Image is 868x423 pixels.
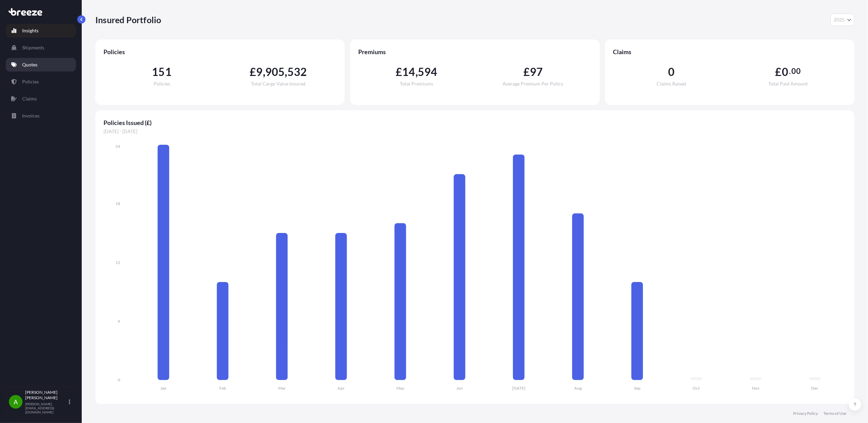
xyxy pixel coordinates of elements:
span: , [285,66,287,77]
tspan: Dec [811,386,819,391]
p: Insured Portfolio [95,14,161,25]
span: 97 [530,66,543,77]
span: 2025 [834,16,845,23]
tspan: [DATE] [512,386,525,391]
span: 14 [402,66,415,77]
p: Policies [22,78,39,85]
tspan: Apr [337,386,345,391]
p: Quotes [22,61,37,68]
a: Policies [6,75,76,89]
span: 9 [256,66,263,77]
span: [DATE] - [DATE] [104,128,846,135]
span: 00 [792,68,801,74]
tspan: 6 [118,319,120,324]
a: Terms of Use [823,411,846,416]
p: Shipments [22,44,44,51]
span: , [263,66,265,77]
tspan: Jan [160,386,167,391]
p: Claims [22,95,37,102]
a: Quotes [6,58,76,72]
tspan: Aug [574,386,582,391]
tspan: 12 [115,260,120,265]
p: Insights [22,27,38,34]
a: Invoices [6,109,76,123]
a: Shipments [6,41,76,54]
span: £ [250,66,256,77]
tspan: Feb [219,386,226,391]
p: [PERSON_NAME] [PERSON_NAME] [25,390,67,401]
tspan: Sep [634,386,641,391]
span: £ [396,66,402,77]
span: £ [523,66,530,77]
tspan: Mar [278,386,286,391]
span: 0 [668,66,675,77]
span: 151 [152,66,172,77]
button: Year Selector [831,14,854,26]
a: Privacy Policy [793,411,818,416]
tspan: May [396,386,405,391]
span: Policies [154,81,170,86]
span: Average Premium Per Policy [503,81,564,86]
span: Total Premiums [400,81,433,86]
tspan: Oct [693,386,700,391]
tspan: Jun [456,386,463,391]
span: 532 [287,66,307,77]
p: [PERSON_NAME][EMAIL_ADDRESS][DOMAIN_NAME] [25,402,67,414]
tspan: 0 [118,377,120,382]
span: Policies [104,48,336,56]
span: Premiums [358,48,591,56]
span: Policies Issued (£) [104,119,846,127]
span: Total Cargo Value Insured [251,81,305,86]
span: £ [775,66,782,77]
span: 0 [782,66,788,77]
tspan: 18 [115,201,120,206]
p: Invoices [22,112,40,119]
span: 905 [265,66,285,77]
a: Insights [6,24,76,37]
span: Claims Raised [657,81,686,86]
span: Total Paid Amount [768,81,808,86]
span: A [14,398,18,405]
tspan: Nov [752,386,760,391]
tspan: 24 [115,144,120,149]
a: Claims [6,92,76,106]
span: Claims [613,48,846,56]
span: 594 [418,66,438,77]
span: . [789,68,791,74]
span: , [415,66,418,77]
